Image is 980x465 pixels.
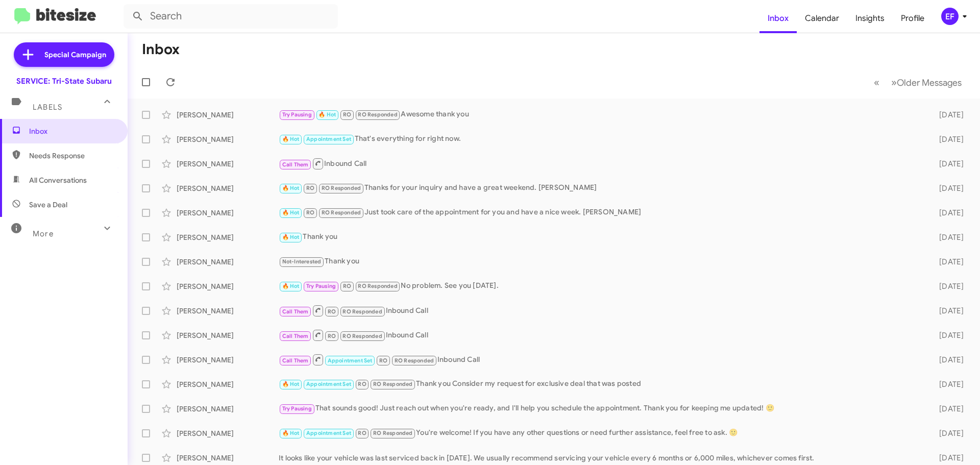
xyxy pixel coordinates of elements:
span: RO Responded [358,283,397,289]
a: Insights [847,4,893,33]
div: [PERSON_NAME] [177,379,279,389]
span: RO [379,357,387,364]
div: [DATE] [923,404,972,414]
div: [DATE] [923,208,972,218]
div: No problem. See you [DATE]. [279,280,923,292]
span: 🔥 Hot [282,283,300,289]
span: RO Responded [373,430,412,436]
span: Save a Deal [29,200,67,210]
div: EF [941,8,959,25]
span: 🔥 Hot [282,185,300,191]
div: Thank you [279,231,923,243]
span: RO [343,283,351,289]
span: 🔥 Hot [282,136,300,142]
div: [PERSON_NAME] [177,257,279,267]
div: Inbound Call [279,157,923,170]
div: [PERSON_NAME] [177,183,279,193]
span: RO Responded [373,381,412,387]
div: Thank you Consider my request for exclusive deal that was posted [279,378,923,390]
div: [DATE] [923,379,972,389]
span: Call Them [282,357,309,364]
div: Inbound Call [279,329,923,341]
div: That's everything for right now. [279,133,923,145]
span: RO [306,185,314,191]
span: » [891,76,897,89]
span: « [874,76,879,89]
span: Appointment Set [306,381,351,387]
div: [PERSON_NAME] [177,159,279,169]
span: RO [358,381,366,387]
div: [DATE] [923,159,972,169]
div: [PERSON_NAME] [177,110,279,120]
span: RO [328,333,336,339]
div: [PERSON_NAME] [177,208,279,218]
span: RO Responded [395,357,434,364]
div: Thank you [279,256,923,267]
a: Special Campaign [14,42,114,67]
span: RO Responded [358,111,397,118]
nav: Page navigation example [868,72,968,93]
div: Inbound Call [279,304,923,317]
span: More [33,229,54,238]
span: RO [328,308,336,315]
div: [DATE] [923,330,972,340]
span: RO [306,209,314,216]
div: That sounds good! Just reach out when you're ready, and I'll help you schedule the appointment. T... [279,403,923,414]
div: [DATE] [923,134,972,144]
a: Calendar [797,4,847,33]
div: [PERSON_NAME] [177,453,279,463]
span: Try Pausing [306,283,336,289]
span: 🔥 Hot [282,234,300,240]
a: Profile [893,4,933,33]
button: Previous [868,72,886,93]
div: [DATE] [923,110,972,120]
span: Call Them [282,333,309,339]
span: Special Campaign [44,50,106,60]
div: Thanks for your inquiry and have a great weekend. [PERSON_NAME] [279,182,923,194]
div: [DATE] [923,257,972,267]
div: [PERSON_NAME] [177,404,279,414]
button: EF [933,8,969,25]
div: [PERSON_NAME] [177,134,279,144]
div: Awesome thank you [279,109,923,120]
h1: Inbox [142,41,180,58]
div: [PERSON_NAME] [177,330,279,340]
div: [DATE] [923,183,972,193]
span: Call Them [282,161,309,168]
span: Appointment Set [328,357,373,364]
span: RO [358,430,366,436]
span: 🔥 Hot [282,381,300,387]
div: You're welcome! If you have any other questions or need further assistance, feel free to ask. 🙂 [279,427,923,439]
div: [DATE] [923,306,972,316]
span: 🔥 Hot [282,430,300,436]
span: RO Responded [322,209,361,216]
button: Next [885,72,968,93]
span: Call Them [282,308,309,315]
div: [DATE] [923,355,972,365]
span: Try Pausing [282,111,312,118]
span: Appointment Set [306,136,351,142]
span: RO Responded [342,308,382,315]
span: Not-Interested [282,258,322,265]
a: Inbox [759,4,797,33]
span: 🔥 Hot [282,209,300,216]
span: Appointment Set [306,430,351,436]
div: Just took care of the appointment for you and have a nice week. [PERSON_NAME] [279,207,923,218]
span: RO [343,111,351,118]
span: Older Messages [897,77,962,88]
div: SERVICE: Tri-State Subaru [16,76,112,86]
div: [PERSON_NAME] [177,428,279,438]
span: Needs Response [29,151,116,161]
span: RO Responded [342,333,382,339]
div: [PERSON_NAME] [177,232,279,242]
div: [DATE] [923,428,972,438]
div: Inbound Call [279,353,923,366]
div: [PERSON_NAME] [177,355,279,365]
span: Labels [33,103,62,112]
span: Try Pausing [282,405,312,412]
div: [PERSON_NAME] [177,306,279,316]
